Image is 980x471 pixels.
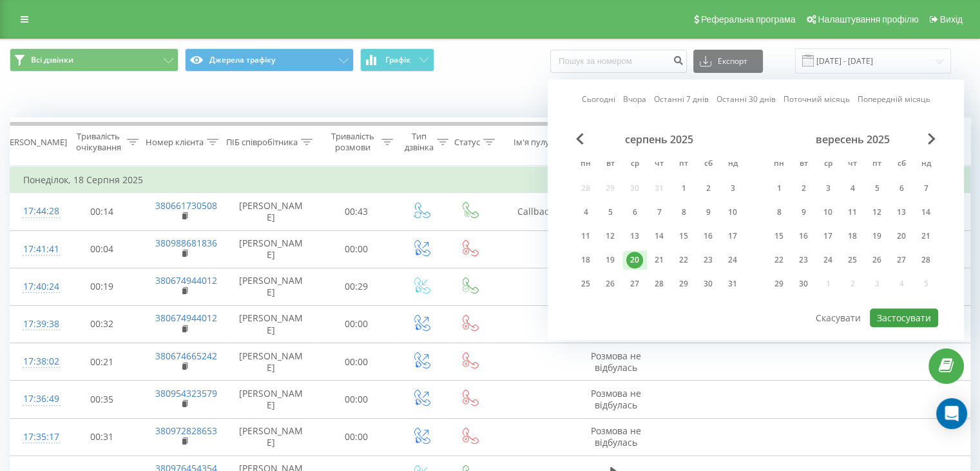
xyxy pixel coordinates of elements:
[226,268,316,305] td: [PERSON_NAME]
[700,252,716,268] div: 23
[791,203,816,222] div: вт 9 вер 2025 р.
[226,418,316,456] td: [PERSON_NAME]
[385,55,410,65] span: Графік
[918,228,934,245] div: 21
[889,250,914,270] div: сб 27 вер 2025 р.
[794,155,813,174] abbr: вівторок
[602,252,619,268] div: 19
[226,193,316,230] td: [PERSON_NAME]
[816,203,840,222] div: ср 10 вер 2025 р.
[936,398,967,429] div: Open Intercom Messenger
[31,55,73,65] span: Всі дзвінки
[892,155,911,174] abbr: субота
[795,228,812,245] div: 16
[651,252,668,268] div: 21
[360,48,434,72] button: Графік
[625,155,644,174] abbr: середа
[698,155,718,174] abbr: субота
[622,250,647,270] div: ср 20 серп 2025 р.
[577,204,594,221] div: 4
[816,179,840,198] div: ср 3 вер 2025 р.
[647,203,671,222] div: чт 7 серп 2025 р.
[577,228,594,245] div: 11
[155,425,217,437] a: 380972828653
[867,155,887,174] abbr: п’ятниця
[916,155,936,174] abbr: неділя
[62,418,142,456] td: 00:31
[582,94,615,106] a: Сьогодні
[576,155,595,174] abbr: понеділок
[720,250,745,270] div: нд 24 серп 2025 р.
[767,250,791,270] div: пн 22 вер 2025 р.
[675,204,692,221] div: 8
[816,226,840,246] div: ср 17 вер 2025 р.
[840,179,865,198] div: чт 4 вер 2025 р.
[795,252,812,268] div: 23
[696,226,720,246] div: сб 16 серп 2025 р.
[820,252,836,268] div: 24
[602,228,619,245] div: 12
[767,226,791,246] div: пн 15 вер 2025 р.
[869,204,885,221] div: 12
[724,204,741,221] div: 10
[155,350,217,362] a: 380674665242
[591,387,641,411] span: Розмова не відбулась
[914,250,938,270] div: нд 28 вер 2025 р.
[514,137,550,148] div: Ім'я пулу
[844,204,861,221] div: 11
[591,425,641,448] span: Розмова не відбулась
[893,180,910,197] div: 6
[226,137,298,148] div: ПІБ співробітника
[654,94,709,106] a: Останні 7 днів
[893,228,910,245] div: 20
[791,179,816,198] div: вт 2 вер 2025 р.
[626,276,643,292] div: 27
[720,179,745,198] div: нд 3 серп 2025 р.
[701,14,796,25] span: Реферальна програма
[816,250,840,270] div: ср 24 вер 2025 р.
[795,180,812,197] div: 2
[651,228,668,245] div: 14
[622,203,647,222] div: ср 6 серп 2025 р.
[840,203,865,222] div: чт 11 вер 2025 р.
[23,312,49,337] div: 17:39:38
[73,131,124,153] div: Тривалість очікування
[858,94,930,106] a: Попередній місяць
[889,203,914,222] div: сб 13 вер 2025 р.
[720,274,745,294] div: нд 31 серп 2025 р.
[316,343,397,381] td: 00:00
[327,131,378,153] div: Тривалість розмови
[647,250,671,270] div: чт 21 серп 2025 р.
[185,48,354,72] button: Джерела трафіку
[626,204,643,221] div: 6
[671,274,696,294] div: пт 29 серп 2025 р.
[720,203,745,222] div: нд 10 серп 2025 р.
[769,155,789,174] abbr: понеділок
[577,276,594,292] div: 25
[675,180,692,197] div: 1
[622,274,647,294] div: ср 27 серп 2025 р.
[818,14,918,25] span: Налаштування профілю
[893,204,910,221] div: 13
[598,226,622,246] div: вт 12 серп 2025 р.
[865,226,889,246] div: пт 19 вер 2025 р.
[23,349,49,374] div: 17:38:02
[155,274,217,286] a: 380674944012
[844,180,861,197] div: 4
[820,180,836,197] div: 3
[818,155,838,174] abbr: середа
[62,193,142,230] td: 00:14
[809,308,868,327] button: Скасувати
[454,137,480,148] div: Статус
[791,250,816,270] div: вт 23 вер 2025 р.
[844,252,861,268] div: 25
[869,252,885,268] div: 26
[647,226,671,246] div: чт 14 серп 2025 р.
[840,250,865,270] div: чт 25 вер 2025 р.
[671,250,696,270] div: пт 22 серп 2025 р.
[671,203,696,222] div: пт 8 серп 2025 р.
[576,133,584,145] span: Previous Month
[651,204,668,221] div: 7
[918,252,934,268] div: 28
[316,268,397,305] td: 00:29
